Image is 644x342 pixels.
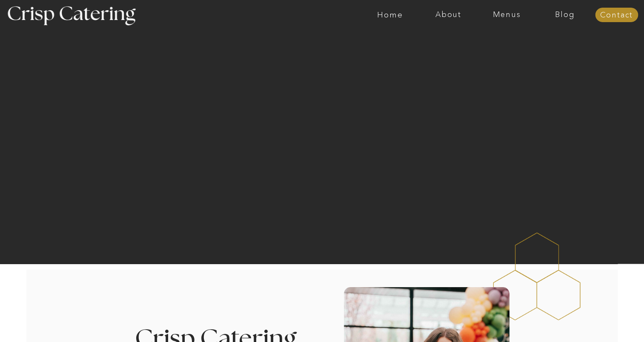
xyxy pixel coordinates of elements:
a: Contact [595,11,638,20]
iframe: podium webchat widget bubble [559,299,644,342]
a: About [419,11,478,19]
a: Menus [478,11,536,19]
a: Blog [536,11,594,19]
a: Home [361,11,419,19]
